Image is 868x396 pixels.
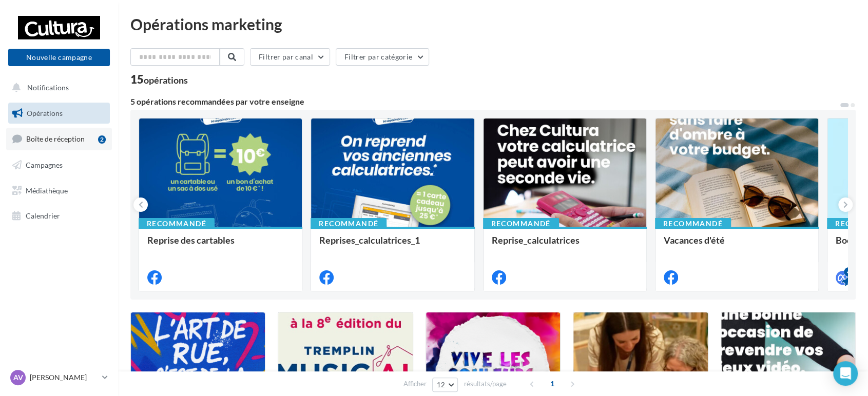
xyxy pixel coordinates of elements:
[139,218,215,229] div: Recommandé
[8,368,110,387] a: AV [PERSON_NAME]
[833,361,858,386] div: Open Intercom Messenger
[147,235,294,255] div: Reprise des cartables
[432,378,458,392] button: 12
[130,97,839,106] div: 5 opérations recommandées par votre enseigne
[13,372,23,383] span: AV
[26,211,60,220] span: Calendrier
[664,235,810,255] div: Vacances d'été
[144,75,188,85] div: opérations
[30,372,98,383] p: [PERSON_NAME]
[6,103,112,124] a: Opérations
[26,134,85,143] span: Boîte de réception
[8,49,110,66] button: Nouvelle campagne
[437,381,446,389] span: 12
[98,135,106,144] div: 2
[6,154,112,176] a: Campagnes
[464,379,506,389] span: résultats/page
[6,180,112,202] a: Médiathèque
[6,77,108,98] button: Notifications
[130,74,188,85] div: 15
[483,218,559,229] div: Recommandé
[655,218,731,229] div: Recommandé
[250,48,330,66] button: Filtrer par canal
[336,48,429,66] button: Filtrer par catégorie
[319,235,466,255] div: Reprises_calculatrices_1
[6,128,112,150] a: Boîte de réception2
[6,205,112,227] a: Calendrier
[492,235,638,255] div: Reprise_calculatrices
[130,16,856,32] div: Opérations marketing
[27,83,69,92] span: Notifications
[27,109,63,117] span: Opérations
[544,375,561,392] span: 1
[403,379,427,389] span: Afficher
[26,161,63,169] span: Campagnes
[844,267,853,276] div: 4
[26,186,68,194] span: Médiathèque
[311,218,387,229] div: Recommandé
